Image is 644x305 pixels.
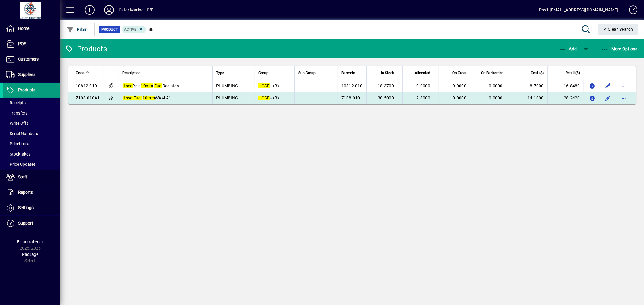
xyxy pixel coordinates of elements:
[489,83,503,88] span: 0.0000
[258,83,279,88] span: + (B)
[481,70,503,76] span: On Backorder
[123,70,141,76] span: Description
[22,252,38,257] span: Package
[3,170,60,185] a: Staff
[18,190,33,195] span: Reports
[141,83,153,88] em: 10mm
[3,52,60,67] a: Customers
[415,70,430,76] span: Allocated
[119,5,153,15] div: Cater Marine LIVE
[258,70,268,76] span: Group
[124,27,137,32] span: Active
[3,128,60,139] a: Serial Numbers
[6,152,30,156] span: Stocktakes
[341,70,355,76] span: Barcode
[3,67,60,82] a: Suppliers
[258,83,270,88] em: HOSE
[341,70,363,76] div: Barcode
[3,216,60,231] a: Support
[18,26,29,31] span: Home
[18,175,27,179] span: Staff
[547,92,584,104] td: 28.2420
[298,70,316,76] span: Sub Group
[603,27,633,32] span: Clear Search
[601,46,638,51] span: More Options
[258,70,291,76] div: Group
[453,83,467,88] span: 0.0000
[3,185,60,200] a: Reports
[3,149,60,159] a: Stocktakes
[123,96,171,100] span: WAM A1
[3,118,60,128] a: Write Offs
[443,70,472,76] div: On Order
[3,108,60,118] a: Transfers
[76,96,100,100] span: Z108-010A1
[18,41,26,46] span: POS
[511,92,547,104] td: 14.1000
[566,70,580,76] span: Retail ($)
[258,96,279,100] span: + (B)
[6,131,38,136] span: Serial Numbers
[603,93,613,103] button: Edit
[80,5,99,15] button: Add
[417,83,431,88] span: 0.0000
[619,93,629,103] button: More options
[122,26,146,33] mat-chip: Activation Status: Active
[76,70,84,76] span: Code
[341,83,363,88] span: 10812-010
[123,70,209,76] div: Description
[3,139,60,149] a: Pricebooks
[547,80,584,92] td: 16.8480
[6,121,28,126] span: Write Offs
[123,83,133,88] em: Hose
[18,205,34,210] span: Settings
[479,70,508,76] div: On Backorder
[603,81,613,91] button: Edit
[417,96,431,100] span: 2.8000
[378,96,394,100] span: 30.5000
[6,141,30,146] span: Pricebooks
[619,81,629,91] button: More options
[154,83,162,88] em: Fuel
[67,27,87,32] span: Filter
[624,1,636,21] a: Knowledge Base
[341,96,360,100] span: Z108-010
[539,5,618,15] div: Pos1 [EMAIL_ADDRESS][DOMAIN_NAME]
[600,43,639,54] button: More Options
[65,24,88,35] button: Filter
[18,221,33,225] span: Support
[216,83,238,88] span: PLUMBING
[18,87,35,92] span: Products
[3,36,60,52] a: POS
[258,96,270,100] em: HOSE
[557,43,578,54] button: Add
[216,96,238,100] span: PLUMBING
[133,96,142,100] em: Fuel
[65,44,107,54] div: Products
[3,159,60,169] a: Price Updates
[216,70,251,76] div: Type
[378,83,394,88] span: 18.3700
[3,21,60,36] a: Home
[216,70,224,76] span: Type
[6,111,27,115] span: Transfers
[76,83,97,88] span: 10812-010
[511,80,547,92] td: 8.7000
[17,239,43,244] span: Financial Year
[559,46,577,51] span: Add
[3,200,60,215] a: Settings
[101,27,118,33] span: Product
[18,72,35,77] span: Suppliers
[76,70,100,76] div: Code
[370,70,399,76] div: In Stock
[531,70,544,76] span: Cost ($)
[3,98,60,108] a: Receipts
[453,96,467,100] span: 0.0000
[123,96,133,100] em: Hose
[598,24,638,35] button: Clear
[406,70,436,76] div: Allocated
[123,83,181,88] span: Rein Resistant
[99,5,119,15] button: Profile
[381,70,394,76] span: In Stock
[143,96,155,100] em: 10mm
